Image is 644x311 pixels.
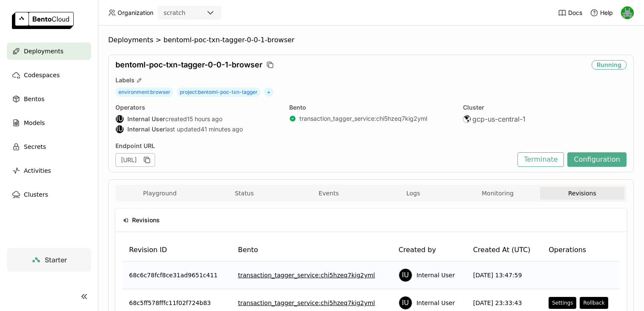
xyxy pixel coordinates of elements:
[472,115,526,123] span: gcp-us-central-1
[287,187,371,200] button: Events
[417,271,455,279] span: Internal User
[7,90,91,108] a: Bentos
[116,125,124,133] div: IU
[115,115,279,123] div: created
[567,152,627,167] button: Configuration
[621,6,634,19] img: Sean Hickey
[24,46,63,56] span: Deployments
[455,187,540,200] button: Monitoring
[118,9,153,17] span: Organization
[299,115,427,122] a: transaction_tagger_service:chi5hzeq7kig2yml
[153,36,164,44] span: >
[238,299,375,307] a: transaction_tagger_service:chi5hzeq7kig2yml
[463,104,627,111] div: Cluster
[517,152,564,167] button: Terminate
[466,262,542,289] td: [DATE] 13:47:59
[592,60,627,70] div: Running
[399,268,412,282] div: Internal User
[264,87,273,97] span: +
[108,36,153,44] span: Deployments
[399,296,412,309] div: IU
[392,239,466,262] th: Created by
[129,299,211,307] span: 68c5ff578fffc11f02f724b83
[115,125,124,134] div: Internal User
[24,70,60,80] span: Codespaces
[164,36,295,44] span: bentoml-poc-txn-tagger-0-0-1-browser
[116,115,124,123] div: IU
[108,36,634,44] nav: Breadcrumbs navigation
[238,271,375,279] a: transaction_tagger_service:chi5hzeq7kig2yml
[590,9,613,17] div: Help
[583,299,604,306] div: Rollback
[115,125,279,134] div: last updated
[399,296,412,310] div: Internal User
[187,115,222,123] span: 15 hours ago
[568,9,582,17] span: Docs
[24,94,44,104] span: Bentos
[24,118,45,128] span: Models
[186,9,187,17] input: Selected scratch.
[24,166,51,176] span: Activities
[202,187,286,200] button: Status
[115,87,173,97] span: environment : browser
[129,271,218,279] span: 68c6c78fcf8ce31ad9651c411
[540,187,624,200] button: Revisions
[115,104,279,111] div: Operators
[45,256,67,264] span: Starter
[177,87,261,97] span: project : bentoml-poc-txn-tagger
[115,76,627,84] div: Labels
[417,299,455,307] span: Internal User
[127,115,165,123] strong: Internal User
[7,248,91,272] a: Starter
[542,239,620,262] th: Operations
[7,162,91,179] a: Activities
[7,67,91,84] a: Codespaces
[118,187,202,200] button: Playground
[231,239,392,262] th: Bento
[12,12,74,29] img: logo
[122,239,231,262] th: Revision ID
[289,104,453,111] div: Bento
[115,60,262,70] span: bentoml-poc-txn-tagger-0-0-1-browser
[115,153,155,167] div: [URL]
[115,142,513,150] div: Endpoint URL
[7,114,91,131] a: Models
[600,9,613,17] span: Help
[466,239,542,262] th: Created At (UTC)
[558,9,582,17] a: Docs
[24,142,46,152] span: Secrets
[201,125,243,133] span: 41 minutes ago
[7,138,91,155] a: Secrets
[580,297,608,309] button: Rollback
[549,297,576,309] button: Settings
[552,299,573,306] div: Settings
[127,125,165,133] strong: Internal User
[406,189,420,197] span: Logs
[7,186,91,203] a: Clusters
[115,115,124,123] div: Internal User
[132,215,160,225] span: Revisions
[24,189,48,200] span: Clusters
[7,43,91,60] a: Deployments
[399,269,412,282] div: IU
[164,9,185,17] div: scratch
